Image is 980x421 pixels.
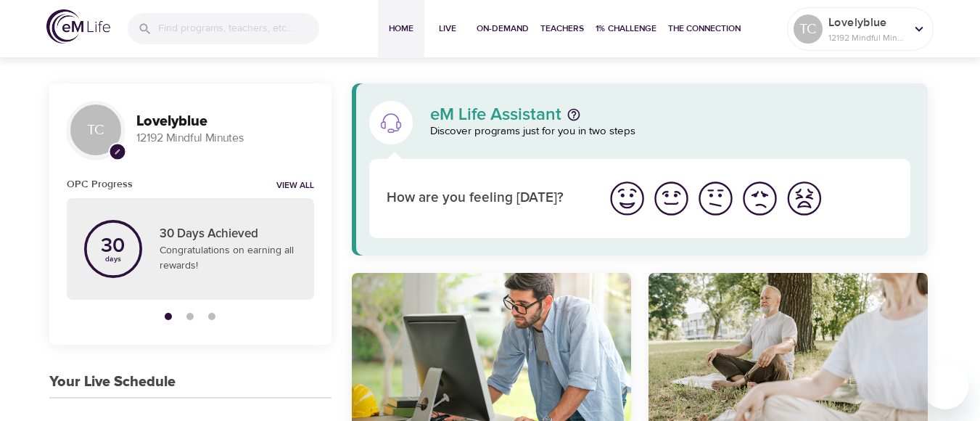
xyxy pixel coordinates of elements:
[540,21,584,36] span: Teachers
[738,176,782,221] button: I'm feeling bad
[740,179,780,218] img: bad
[158,13,319,44] input: Find programs, teachers, etc...
[101,256,125,262] p: days
[649,176,693,221] button: I'm feeling good
[160,243,297,274] p: Congratulations on earning all rewards!
[430,21,465,36] span: Live
[160,225,297,244] p: 30 Days Achieved
[136,113,314,130] h3: Lovelyblue
[696,179,736,218] img: ok
[828,31,905,44] p: 12192 Mindful Minutes
[387,188,588,209] p: How are you feeling [DATE]?
[693,176,738,221] button: I'm feeling ok
[784,179,824,218] img: worst
[782,176,826,221] button: I'm feeling worst
[276,180,314,192] a: View all notifications
[607,179,647,218] img: great
[136,130,314,147] p: 12192 Mindful Minutes
[384,21,419,36] span: Home
[605,176,649,221] button: I'm feeling great
[430,106,561,123] p: eM Life Assistant
[67,176,133,192] h6: OPC Progress
[430,123,911,140] p: Discover programs just for you in two steps
[46,9,110,44] img: logo
[922,363,968,409] iframe: Button to launch messaging window
[668,21,741,36] span: The Connection
[49,374,176,391] h3: Your Live Schedule
[379,111,403,134] img: eM Life Assistant
[828,14,905,31] p: Lovelyblue
[477,21,529,36] span: On-Demand
[651,179,691,218] img: good
[67,101,125,159] div: TC
[101,236,125,256] p: 30
[596,21,656,36] span: 1% Challenge
[794,15,823,44] div: TC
